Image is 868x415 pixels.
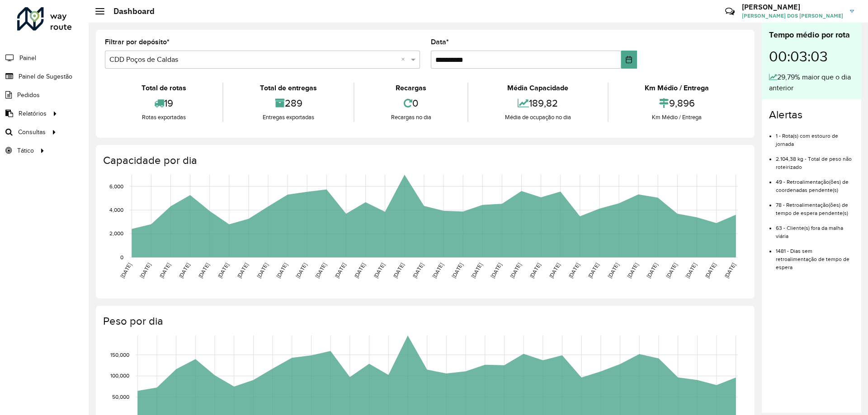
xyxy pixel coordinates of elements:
text: [DATE] [275,262,288,279]
text: [DATE] [567,262,580,279]
div: Total de entregas [226,83,351,93]
text: [DATE] [353,262,366,279]
div: Tempo médio por rota [769,29,854,41]
text: [DATE] [548,262,561,279]
text: [DATE] [314,262,327,279]
text: [DATE] [334,262,347,279]
label: Data [431,37,449,47]
text: [DATE] [236,262,249,279]
li: 2.104,38 kg - Total de peso não roteirizado [776,148,854,171]
text: [DATE] [451,262,464,279]
label: Filtrar por depósito [105,37,170,47]
button: Choose Date [621,51,637,69]
text: [DATE] [509,262,522,279]
text: [DATE] [411,262,425,279]
div: Entregas exportadas [226,113,351,122]
text: [DATE] [470,262,483,279]
span: [PERSON_NAME] DOS [PERSON_NAME] [742,12,843,20]
h4: Alertas [769,108,854,121]
text: 100,000 [110,373,129,379]
span: Pedidos [17,90,40,100]
text: [DATE] [431,262,444,279]
div: 19 [107,93,220,113]
div: Recargas no dia [357,113,465,122]
text: 4,000 [109,207,123,213]
text: [DATE] [704,262,717,279]
text: [DATE] [295,262,308,279]
text: 6,000 [109,183,123,189]
div: 00:03:03 [769,41,854,72]
text: 150,000 [110,352,129,358]
text: [DATE] [158,262,171,279]
text: [DATE] [373,262,386,279]
div: Total de rotas [107,83,220,93]
text: [DATE] [197,262,210,279]
span: Painel de Sugestão [19,72,72,81]
div: 9,896 [611,93,743,113]
a: Contato Rápido [720,2,740,21]
span: Clear all [401,54,409,65]
span: Consultas [18,127,46,137]
div: Recargas [357,83,465,93]
text: [DATE] [119,262,132,279]
div: 189,82 [471,93,605,113]
text: [DATE] [665,262,678,279]
text: [DATE] [256,262,269,279]
text: [DATE] [607,262,620,279]
li: 1481 - Dias sem retroalimentação de tempo de espera [776,240,854,271]
span: Tático [17,146,34,155]
span: Painel [19,53,36,63]
text: [DATE] [684,262,698,279]
h3: [PERSON_NAME] [742,3,843,11]
text: 50,000 [112,394,129,400]
div: 289 [226,93,351,113]
div: 29,79% maior que o dia anterior [769,72,854,93]
span: Relatórios [19,109,47,118]
text: [DATE] [646,262,659,279]
div: Km Médio / Entrega [611,83,743,93]
div: Média de ocupação no dia [471,113,605,122]
div: Km Médio / Entrega [611,113,743,122]
text: [DATE] [392,262,405,279]
div: Rotas exportadas [107,113,220,122]
text: 2,000 [109,231,123,237]
div: Média Capacidade [471,83,605,93]
li: 49 - Retroalimentação(ões) de coordenadas pendente(s) [776,171,854,194]
div: 0 [357,93,465,113]
text: [DATE] [528,262,542,279]
h4: Capacidade por dia [103,154,745,167]
text: [DATE] [626,262,639,279]
li: 78 - Retroalimentação(ões) de tempo de espera pendente(s) [776,194,854,217]
text: 0 [120,254,123,260]
text: [DATE] [178,262,191,279]
text: [DATE] [587,262,600,279]
li: 63 - Cliente(s) fora da malha viária [776,217,854,240]
text: [DATE] [217,262,230,279]
li: 1 - Rota(s) com estouro de jornada [776,125,854,148]
text: [DATE] [723,262,736,279]
text: [DATE] [490,262,503,279]
text: [DATE] [139,262,152,279]
h2: Dashboard [104,6,155,16]
h4: Peso por dia [103,315,745,328]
